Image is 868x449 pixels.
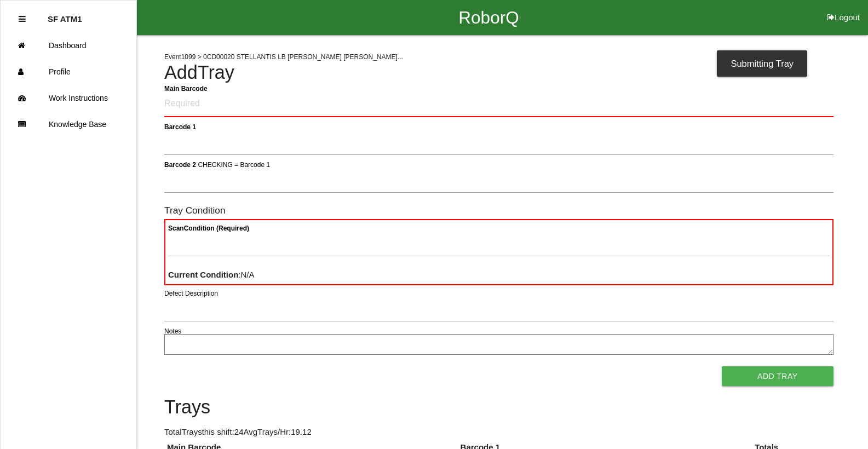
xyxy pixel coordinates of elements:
a: Dashboard [1,32,136,59]
b: Barcode 2 [164,160,196,168]
h6: Tray Condition [164,205,833,216]
p: SF ATM1 [48,6,82,24]
h4: Add Tray [164,62,833,83]
p: Total Trays this shift: 24 Avg Trays /Hr: 19.12 [164,426,833,439]
b: Main Barcode [164,84,208,92]
span: CHECKING = Barcode 1 [198,160,270,168]
input: Required [164,91,833,117]
label: Notes [164,326,181,336]
a: Knowledge Base [1,111,136,137]
h4: Trays [164,397,833,418]
span: Event 1099 > 0CD00020 STELLANTIS LB [PERSON_NAME] [PERSON_NAME]... [164,53,403,61]
span: : N/A [168,270,255,279]
b: Current Condition [168,270,238,279]
a: Work Instructions [1,85,136,111]
button: Add Tray [722,366,833,386]
label: Defect Description [164,289,218,298]
b: Barcode 1 [164,123,196,130]
div: Close [19,6,26,32]
a: Profile [1,59,136,85]
b: Scan Condition (Required) [168,225,249,232]
div: Submitting Tray [717,50,807,77]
